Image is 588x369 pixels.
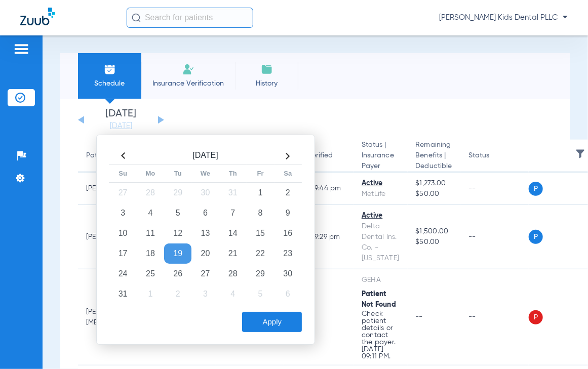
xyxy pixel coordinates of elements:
div: GEHA [362,275,400,285]
span: Insurance Payer [362,150,400,172]
span: Deductible [416,161,453,172]
th: Remaining Benefits | [408,140,461,173]
span: $50.00 [416,189,453,199]
span: Patient Not Found [362,291,396,308]
td: -- [460,205,529,269]
span: $50.00 [416,237,453,248]
td: [DATE] 9:29 PM [284,205,354,269]
span: $1,500.00 [416,226,453,237]
img: History [261,63,273,75]
img: Zuub Logo [20,8,55,25]
span: -- [416,313,423,320]
span: P [529,230,543,244]
td: -- [284,269,354,365]
iframe: Chat Widget [537,320,588,369]
div: Active [362,178,400,189]
span: P [529,182,543,196]
img: hamburger-icon [13,43,29,55]
span: Insurance Verification [149,78,227,89]
li: [DATE] [91,109,151,131]
td: -- [460,173,529,205]
span: History [243,78,291,89]
div: Patient Name [86,150,159,161]
td: [DATE] 9:44 PM [284,173,354,205]
input: Search for patients [127,8,253,28]
span: Schedule [86,78,134,89]
td: -- [460,269,529,365]
div: Delta Dental Ins. Co. - [US_STATE] [362,221,400,264]
img: Schedule [104,63,116,75]
span: P [529,310,543,324]
th: Status [460,140,529,173]
div: Active [362,211,400,221]
div: Last Verified [292,150,345,161]
img: Search Icon [132,13,141,22]
div: MetLife [362,189,400,199]
span: [PERSON_NAME] Kids Dental PLLC [439,13,568,23]
div: Patient Name [86,150,131,161]
span: $1,273.00 [416,178,453,189]
th: Status | [354,140,408,173]
img: Manual Insurance Verification [182,63,194,75]
a: [DATE] [91,121,151,131]
img: filter.svg [575,149,585,159]
p: Check patient details or contact the payer. [DATE] 09:11 PM. [362,310,400,360]
th: [DATE] [137,148,274,165]
button: Apply [242,312,302,332]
